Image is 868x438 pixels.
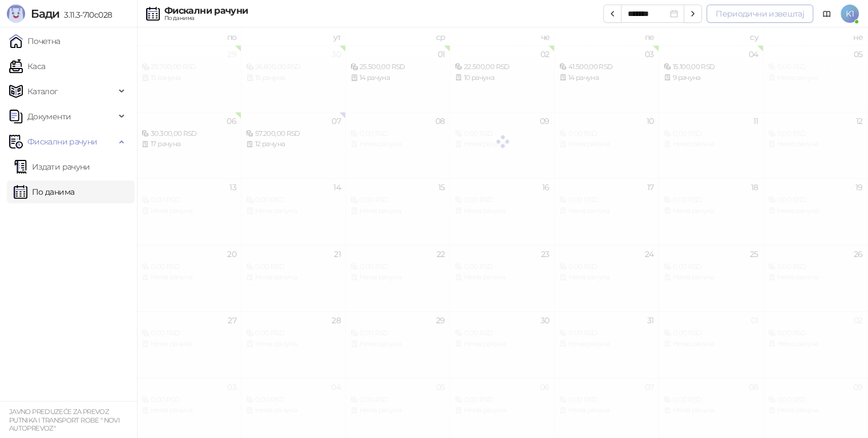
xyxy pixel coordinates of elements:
[27,105,71,128] span: Документи
[164,6,248,15] div: Фискални рачуни
[7,5,25,23] img: Logo
[841,5,859,23] span: K1
[9,408,120,432] small: JAVNO PREDUZEĆE ZA PREVOZ PUTNIKA I TRANSPORT ROBE " NOVI AUTOPREVOZ"
[164,15,248,21] div: По данима
[31,7,59,21] span: Бади
[14,155,90,178] a: Издати рачуни
[706,5,813,23] button: Периодични извештај
[818,5,836,23] a: Документација
[27,80,58,103] span: Каталог
[27,130,97,153] span: Фискални рачуни
[9,55,45,78] a: Каса
[14,180,74,203] a: По данима
[9,30,60,53] a: Почетна
[59,10,112,20] span: 3.11.3-710c028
